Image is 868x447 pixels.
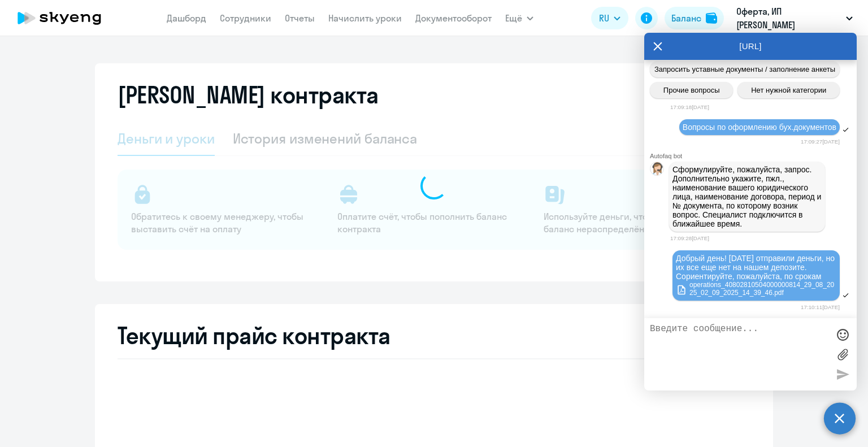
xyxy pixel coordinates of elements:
h2: Текущий прайс контракта [118,322,750,349]
button: Оферта, ИП [PERSON_NAME] [731,5,858,32]
span: Сформулируйте, пожалуйста, запрос. Дополнительно укажите, пжл., наименование вашего юридического ... [672,165,823,228]
div: Баланс [671,11,701,25]
img: balance [706,12,717,24]
span: RU [599,11,609,25]
div: Autofaq bot [650,153,857,159]
label: Лимит 10 файлов [834,346,851,363]
time: 17:09:27[DATE] [801,138,840,145]
a: Дашборд [167,12,206,24]
span: Прочие вопросы [663,86,720,94]
button: Запросить уставные документы / заполнение анкеты [650,61,840,77]
button: Ещё [505,7,533,29]
span: Ещё [505,11,522,25]
a: operations_40802810504000000814_29_08_2025_02_09_2025_14_39_46.pdf [676,281,836,297]
span: Добрый день! [DATE] отправили деньги, но их все еще нет на нашем депозите. Сориентируйте, пожалуй... [676,254,837,281]
span: Нет нужной категории [751,86,826,94]
a: Начислить уроки [328,12,402,24]
h2: [PERSON_NAME] контракта [118,81,379,109]
a: Отчеты [285,12,315,24]
img: bot avatar [650,162,665,179]
button: RU [591,7,628,29]
p: Оферта, ИП [PERSON_NAME] [736,5,841,32]
time: 17:09:28[DATE] [670,235,709,241]
a: Сотрудники [220,12,271,24]
time: 17:09:18[DATE] [670,104,709,110]
button: Прочие вопросы [650,82,733,98]
time: 17:10:11[DATE] [801,304,840,310]
span: Запросить уставные документы / заполнение анкеты [654,65,835,73]
button: Балансbalance [665,7,724,29]
button: Нет нужной категории [737,82,840,98]
a: Документооборот [415,12,492,24]
span: Вопросы по оформлению бух.документов [683,123,836,132]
